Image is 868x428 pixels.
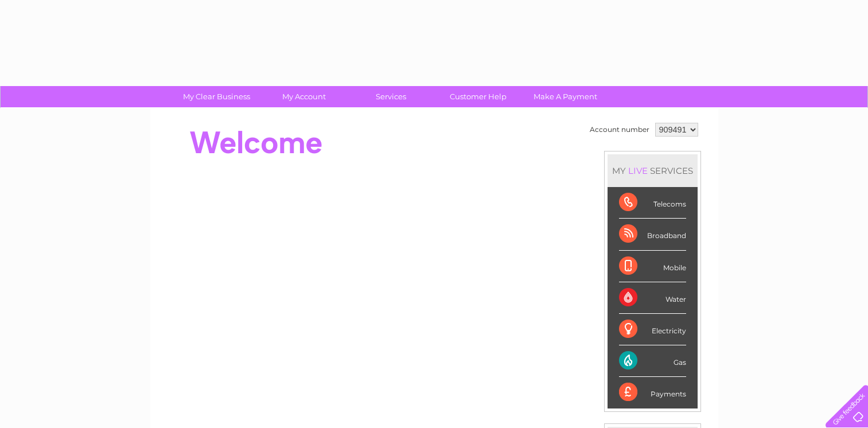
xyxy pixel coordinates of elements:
[619,314,686,345] div: Electricity
[619,345,686,377] div: Gas
[587,120,652,139] td: Account number
[619,251,686,282] div: Mobile
[619,282,686,314] div: Water
[256,86,351,107] a: My Account
[619,187,686,219] div: Telecoms
[619,219,686,250] div: Broadband
[518,86,613,107] a: Make A Payment
[626,165,650,176] div: LIVE
[608,154,698,187] div: MY SERVICES
[619,377,686,408] div: Payments
[344,86,438,107] a: Services
[431,86,526,107] a: Customer Help
[169,86,264,107] a: My Clear Business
